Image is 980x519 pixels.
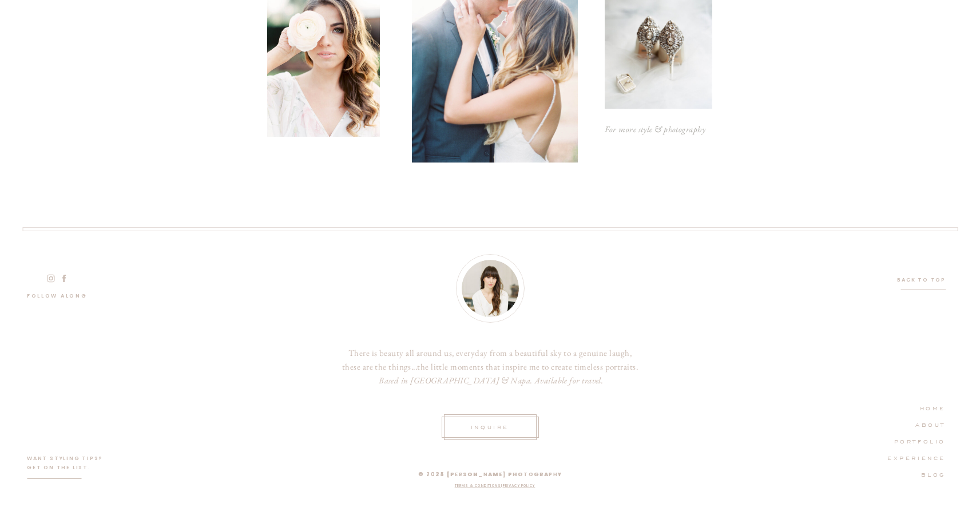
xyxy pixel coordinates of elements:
p: © 2025 [PERSON_NAME] photography [355,470,626,479]
nav: I [359,483,631,492]
a: follow along [27,291,96,304]
a: EXPERIENCE [881,452,946,462]
a: Terms & Conditions [455,484,502,488]
a: BLog [896,469,946,479]
a: There is beauty all around us, everyday from a beautiful sky to a genuine laugh, these are the th... [341,346,640,393]
a: Back to top [896,275,946,285]
p: want styling tips? GET ON THE LIST. [27,454,108,477]
a: PORTFOLIO [881,435,946,446]
a: INquire [467,421,513,431]
i: For more style & photography [605,124,706,134]
i: Based in [GEOGRAPHIC_DATA] & Napa. Available for travel. [379,375,603,386]
a: Privacy policy [503,484,535,488]
a: ABOUT [881,419,946,429]
a: HOME [895,402,946,413]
